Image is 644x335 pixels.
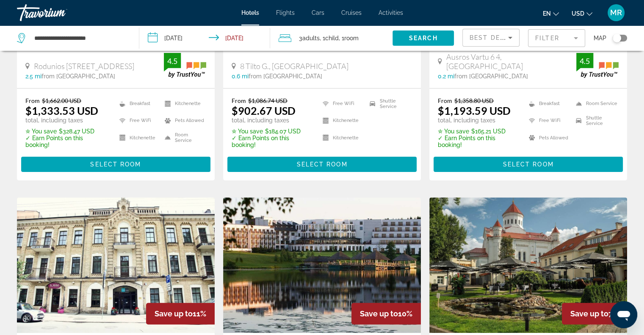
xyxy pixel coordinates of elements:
li: Kitchenette [160,97,206,110]
li: Shuttle Service [572,114,619,127]
span: USD [572,10,584,17]
span: Map [594,32,606,44]
a: Hotels [241,9,259,16]
iframe: Button to launch messaging window [610,301,637,328]
img: Hotel image [17,197,215,333]
a: Select Room [227,159,417,168]
span: Select Room [296,161,347,168]
span: from [GEOGRAPHIC_DATA] [454,73,528,80]
a: Cruises [341,9,362,16]
span: 0.6 mi [232,73,249,80]
button: Change language [543,7,559,19]
span: MR [610,8,622,17]
button: Change currency [572,7,592,19]
span: From [25,97,40,104]
span: 2.5 mi [25,73,41,80]
div: 10% [351,303,421,324]
span: Child [325,35,339,42]
button: User Menu [605,4,627,22]
li: Breakfast [115,97,161,110]
button: Toggle map [606,34,627,42]
span: from [GEOGRAPHIC_DATA] [249,73,322,80]
button: Search [392,30,454,46]
li: Room Service [160,131,206,144]
p: ✓ Earn Points on this booking! [25,135,109,148]
span: 8 Tilto G., [GEOGRAPHIC_DATA] [240,61,348,71]
img: trustyou-badge.svg [576,53,619,78]
p: ✓ Earn Points on this booking! [232,135,312,148]
a: Select Room [434,159,623,168]
span: Save up to [155,309,193,318]
img: Hotel image [223,197,421,333]
span: Ausros Vartu 6 4, [GEOGRAPHIC_DATA] [446,52,576,71]
div: 4.5 [576,56,593,66]
span: 0.2 mi [438,73,454,80]
ins: $1,333.53 USD [25,104,98,117]
span: ✮ You save [25,128,57,135]
a: Cars [312,9,324,16]
span: en [543,10,551,17]
span: , 1 [339,32,359,44]
button: Select Room [227,157,417,172]
p: total, including taxes [438,117,518,124]
del: $1,358.80 USD [454,97,494,104]
span: from [GEOGRAPHIC_DATA] [41,73,115,80]
div: 4.5 [164,56,181,66]
button: Travelers: 3 adults, 1 child [270,25,392,51]
button: Check-in date: Jan 19, 2026 Check-out date: Jan 27, 2026 [139,25,270,51]
span: 3 [299,32,320,44]
ins: $902.67 USD [232,104,296,117]
img: trustyou-badge.svg [164,53,206,78]
span: , 1 [320,32,339,44]
li: Pets Allowed [525,131,572,144]
div: 7% [562,303,627,324]
span: Select Room [503,161,553,168]
li: Kitchenette [115,131,161,144]
span: Save up to [570,309,608,318]
p: total, including taxes [232,117,312,124]
span: Adults [302,35,320,42]
li: Breakfast [525,97,572,110]
span: Rodunios [STREET_ADDRESS] [34,61,134,71]
li: Free WiFi [525,114,572,127]
li: Free WiFi [115,114,161,127]
p: $328.47 USD [25,128,109,135]
span: Save up to [360,309,398,318]
li: Shuttle Service [365,97,412,110]
span: ✮ You save [438,128,469,135]
p: ✓ Earn Points on this booking! [438,135,518,148]
ins: $1,193.59 USD [438,104,511,117]
button: Select Room [21,157,210,172]
a: Flights [276,9,295,16]
del: $1,086.74 USD [248,97,287,104]
span: From [232,97,246,104]
img: Hotel image [429,197,627,333]
div: 11% [146,303,215,324]
li: Kitchenette [318,114,365,127]
a: Activities [379,9,403,16]
span: Select Room [90,161,141,168]
span: Search [409,35,438,42]
li: Free WiFi [318,97,365,110]
span: From [438,97,452,104]
span: ✮ You save [232,128,263,135]
li: Kitchenette [318,131,365,144]
del: $1,662.00 USD [42,97,81,104]
span: Best Deals [470,34,514,41]
a: Travorium [17,2,102,24]
a: Select Room [21,159,210,168]
li: Pets Allowed [160,114,206,127]
button: Filter [528,29,585,47]
li: Room Service [572,97,619,110]
p: total, including taxes [25,117,109,124]
p: $184.07 USD [232,128,312,135]
mat-select: Sort by [470,33,512,43]
p: $165.21 USD [438,128,518,135]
